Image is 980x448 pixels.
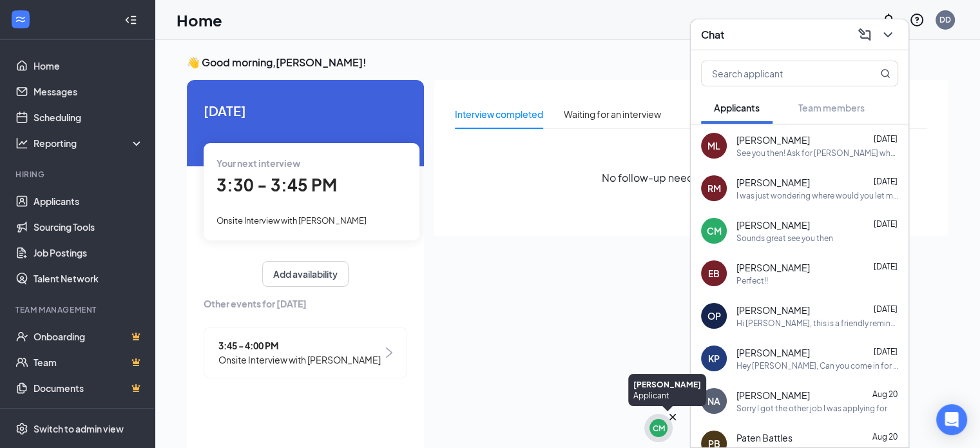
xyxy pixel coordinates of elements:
[216,174,337,195] span: 3:30 - 3:45 PM
[34,214,144,240] a: Sourcing Tools
[798,102,865,113] span: Team members
[34,104,144,130] a: Scheduling
[880,27,896,43] svg: ChevronDown
[736,346,810,359] span: [PERSON_NAME]
[177,9,222,31] h1: Home
[736,261,810,274] span: [PERSON_NAME]
[34,349,144,375] a: TeamCrown
[874,262,898,271] span: [DATE]
[15,304,141,315] div: Team Management
[34,240,144,266] a: Job Postings
[216,157,300,169] span: Your next interview
[455,107,543,121] div: Interview completed
[874,177,898,186] span: [DATE]
[701,28,724,42] h3: Chat
[736,275,768,286] div: Perfect!!
[736,431,793,444] span: Paten Battles
[874,304,898,314] span: [DATE]
[736,148,898,159] div: See you then! Ask for [PERSON_NAME] when you arrive!
[736,360,898,371] div: Hey [PERSON_NAME], Can you come in for an interview [DATE] at 10:15am?
[564,107,661,121] div: Waiting for an interview
[736,403,887,414] div: Sorry I got the other job I was applying for
[216,215,367,226] span: Onsite Interview with [PERSON_NAME]
[874,347,898,356] span: [DATE]
[14,13,27,26] svg: WorkstreamLogo
[633,379,701,390] div: [PERSON_NAME]
[633,390,701,401] div: Applicant
[939,14,951,25] div: DD
[736,190,898,201] div: I was just wondering where would you let me know if my interview would be scheduled
[854,24,875,45] button: ComposeMessage
[34,53,144,79] a: Home
[736,219,810,231] span: [PERSON_NAME]
[34,188,144,214] a: Applicants
[34,422,124,435] div: Switch to admin view
[34,401,144,427] a: SurveysCrown
[872,389,898,399] span: Aug 20
[262,261,349,287] button: Add availability
[707,394,720,407] div: NA
[872,432,898,442] span: Aug 20
[707,182,721,195] div: RM
[15,422,28,435] svg: Settings
[909,12,925,28] svg: QuestionInfo
[736,176,810,189] span: [PERSON_NAME]
[204,297,407,311] span: Other events for [DATE]
[187,55,948,70] h3: 👋 Good morning, [PERSON_NAME] !
[736,389,810,402] span: [PERSON_NAME]
[708,267,720,280] div: EB
[34,324,144,349] a: OnboardingCrown
[857,27,872,43] svg: ComposeMessage
[34,266,144,291] a: Talent Network
[602,170,781,186] span: No follow-up needed at the moment
[707,139,720,152] div: ML
[707,224,722,237] div: CM
[218,353,381,367] span: Onsite Interview with [PERSON_NAME]
[15,169,141,180] div: Hiring
[34,375,144,401] a: DocumentsCrown
[653,423,665,434] div: CM
[736,304,810,317] span: [PERSON_NAME]
[736,133,810,146] span: [PERSON_NAME]
[880,68,890,79] svg: MagnifyingGlass
[714,102,760,113] span: Applicants
[15,137,28,150] svg: Analysis
[124,14,137,26] svg: Collapse
[34,79,144,104] a: Messages
[218,338,381,353] span: 3:45 - 4:00 PM
[708,352,720,365] div: KP
[666,411,679,424] svg: Cross
[736,233,833,244] div: Sounds great see you then
[707,309,721,322] div: OP
[881,12,896,28] svg: Notifications
[936,404,967,435] div: Open Intercom Messenger
[874,134,898,144] span: [DATE]
[204,101,407,121] span: [DATE]
[736,318,898,329] div: Hi [PERSON_NAME], this is a friendly reminder. To move forward with your application for Team Mem...
[34,137,144,150] div: Reporting
[878,24,898,45] button: ChevronDown
[874,219,898,229] span: [DATE]
[702,61,854,86] input: Search applicant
